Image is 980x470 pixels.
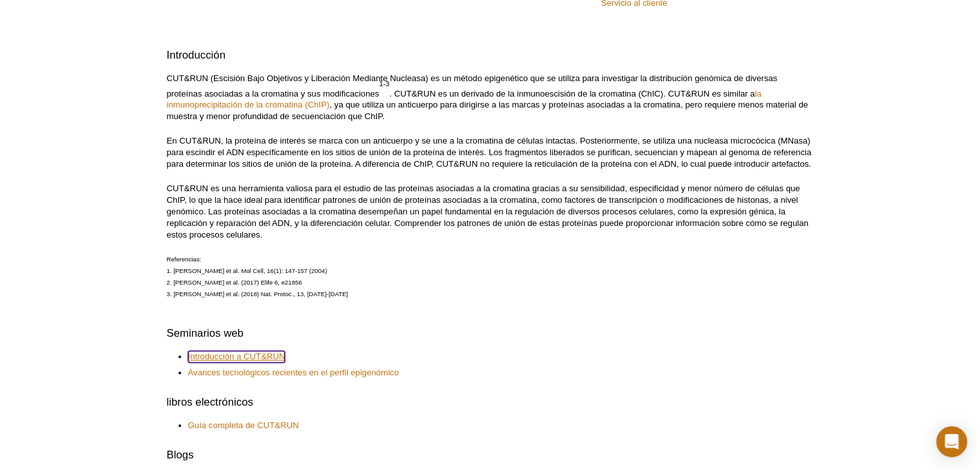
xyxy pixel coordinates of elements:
[167,136,812,169] font: En CUT&RUN, la proteína de interés se marca con un anticuerpo y se une a la cromatina de células ...
[188,368,399,377] font: Avances tecnológicos recientes en el perfil epigenómico
[188,420,299,431] a: Guía completa de CUT&RUN
[188,367,399,379] a: Avances tecnológicos recientes en el perfil epigenómico
[167,73,778,99] font: CUT&RUN (Escisión Bajo Objetivos y Liberación Mediante Nucleasa) es un método epigenético que se ...
[167,327,244,339] font: Seminarios web
[167,256,202,263] font: Referencias:
[167,279,302,286] font: 2. [PERSON_NAME] et al. (2017) Elife 6, e21856
[188,420,299,430] font: Guía completa de CUT&RUN
[167,396,253,408] font: libros electrónicos
[936,426,967,457] div: Open Intercom Messenger
[167,290,349,297] font: 3. [PERSON_NAME] et al. (2018) Nat. Protoc., 13, [DATE]-[DATE]
[167,449,194,461] font: Blogs
[389,88,754,98] font: . CUT&RUN es un derivado de la inmunoescisión de la cromatina (ChIC). CUT&RUN es similar a
[167,183,809,240] font: CUT&RUN es una herramienta valiosa para el estudio de las proteínas asociadas a la cromatina grac...
[167,100,808,121] font: , ya que utiliza un anticuerpo para dirigirse a las marcas y proteínas asociadas a la cromatina, ...
[167,88,762,109] a: la inmunoprecipitación de la cromatina (ChIP)
[188,352,285,361] font: Introducción a CUT&RUN
[379,80,389,88] font: 1-3
[167,267,327,274] font: 1. [PERSON_NAME] et al. Mol Cell, 16(1): 147-157 (2004)
[188,351,285,362] a: Introducción a CUT&RUN
[167,49,226,61] font: Introducción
